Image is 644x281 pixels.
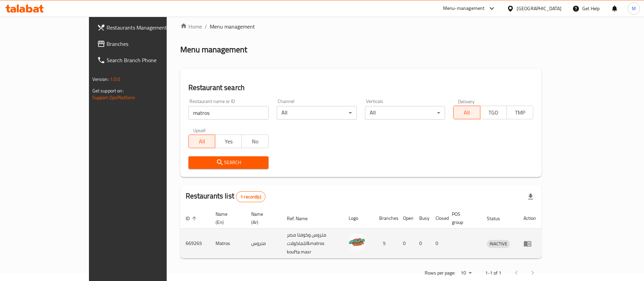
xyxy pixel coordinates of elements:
[107,40,191,48] span: Branches
[107,23,191,32] span: Restaurants Management
[107,56,191,64] span: Search Branch Phone
[180,208,542,259] table: enhanced table
[487,240,510,248] div: INACTIVE
[92,75,109,84] span: Version:
[517,5,562,12] div: [GEOGRAPHIC_DATA]
[343,208,374,229] th: Logo
[92,86,124,95] span: Get support on:
[92,52,197,68] a: Search Branch Phone
[507,106,533,119] button: TMP
[194,158,263,167] span: Search
[186,191,265,202] h2: Restaurants list
[398,208,414,229] th: Open
[456,108,477,118] span: All
[452,210,474,226] span: POS group
[180,22,542,31] nav: breadcrumb
[414,208,430,229] th: Busy
[92,93,135,102] a: Support.OpsPlatform
[191,137,213,146] span: All
[453,106,480,119] button: All
[186,214,199,223] span: ID
[480,106,507,119] button: TGO
[210,229,246,259] td: Matros
[374,208,398,229] th: Branches
[632,5,636,12] span: M
[277,106,357,120] div: All
[188,106,269,120] input: Search for restaurant name or ID..
[430,208,446,229] th: Closed
[510,108,531,118] span: TMP
[188,83,534,93] h2: Restaurant search
[349,234,366,251] img: Matros
[443,4,485,13] div: Menu-management
[430,229,446,259] td: 0
[92,19,197,36] a: Restaurants Management
[188,156,269,169] button: Search
[523,240,536,248] div: Menu
[110,75,121,84] span: 1.0.0
[483,108,504,118] span: TGO
[365,106,445,120] div: All
[236,194,265,200] span: 1 record(s)
[287,214,316,223] span: Ref. Name
[487,240,510,248] span: INACTIVE
[518,208,541,229] th: Action
[188,135,215,148] button: All
[210,22,255,31] span: Menu management
[281,229,343,259] td: متروس وكوفتا مصر للماكولات&matros koufta masr
[246,229,281,259] td: متروس
[458,99,475,104] label: Delivery
[180,44,247,55] h2: Menu management
[236,191,265,202] div: Total records count
[425,269,455,277] p: Rows per page:
[218,137,239,146] span: Yes
[374,229,398,259] td: 5
[487,214,509,223] span: Status
[205,22,207,31] li: /
[414,229,430,259] td: 0
[241,135,268,148] button: No
[244,137,265,146] span: No
[92,36,197,52] a: Branches
[251,210,273,226] span: Name (Ar)
[398,229,414,259] td: 0
[193,128,206,133] label: Upsell
[522,189,539,205] div: Export file
[485,269,501,277] p: 1-1 of 1
[216,210,238,226] span: Name (En)
[215,135,242,148] button: Yes
[458,268,474,278] div: Rows per page:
